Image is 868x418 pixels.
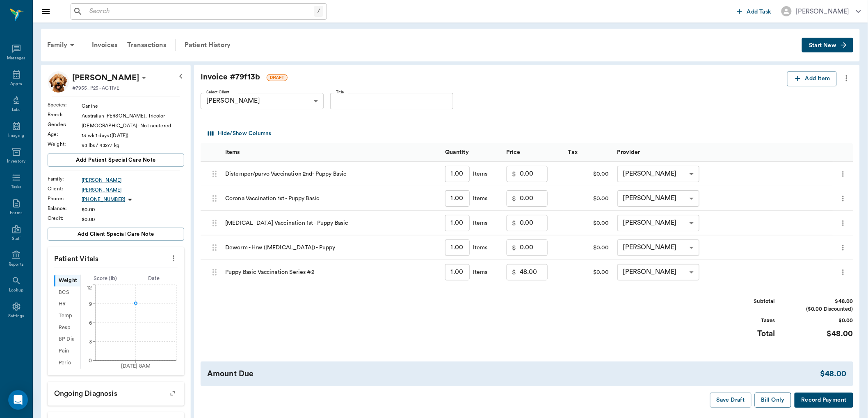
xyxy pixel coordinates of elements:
div: Inventory [7,158,25,165]
div: Invoice # 79f13b [201,71,787,83]
div: Balance : [48,205,82,212]
div: Phone : [48,195,82,202]
p: Ongoing diagnosis [48,382,184,402]
div: Settings [8,313,25,319]
button: more [840,71,853,85]
div: Items [470,268,488,276]
p: #7955_P25 - ACTIVE [72,84,119,92]
div: [PERSON_NAME] [82,176,184,184]
div: Tax [564,143,613,162]
button: Save Draft [710,393,752,408]
p: Patient Vitals [48,247,184,268]
tspan: 3 [89,339,92,344]
div: $0.00 [82,216,184,223]
span: Add patient Special Care Note [76,156,155,165]
div: Appts [10,81,22,87]
p: $ [512,267,516,277]
button: Add Task [734,4,775,19]
div: Items [225,141,240,164]
button: more [837,192,849,206]
div: Lookup [9,287,23,294]
div: 9.1 lbs / 4.1277 kg [82,142,184,149]
div: [PERSON_NAME] [617,215,699,231]
div: Items [470,170,488,178]
div: Australian [PERSON_NAME], Tricolor [82,112,184,120]
div: Subtotal [714,298,775,305]
div: [PERSON_NAME] [617,166,699,182]
div: Breed : [48,111,82,118]
tspan: [DATE] 8AM [121,364,151,368]
div: Items [470,244,488,252]
div: Transactions [122,35,171,55]
div: $0.00 [564,162,613,186]
div: Provider [613,143,833,162]
div: Adam Jones [72,71,139,84]
div: Family : [48,175,82,183]
div: Date [130,275,178,282]
div: [MEDICAL_DATA] Vaccination 1st - Puppy Basic [221,211,441,235]
tspan: 9 [89,301,92,306]
div: $48.00 [792,328,853,340]
div: $0.00 [564,186,613,211]
div: $0.00 [792,317,853,325]
div: $0.00 [564,235,613,260]
p: $ [512,243,516,253]
div: Provider [617,141,640,164]
div: BP Dia [54,334,80,346]
input: 0.00 [520,264,548,280]
div: Gender : [48,121,82,128]
div: 13 wk 1 days ([DATE]) [82,132,184,139]
div: Client : [48,185,82,192]
div: Tax [568,141,578,164]
div: Total [714,328,775,340]
button: Bill Only [755,393,792,408]
div: Items [470,219,488,227]
div: Quantity [445,141,469,164]
div: Distemper/parvo Vaccination 2nd- Puppy Basic [221,162,441,186]
span: DRAFT [267,75,287,81]
tspan: 6 [89,321,92,325]
button: Add patient Special Care Note [48,154,184,167]
div: $0.00 [564,211,613,235]
div: [PERSON_NAME] [617,240,699,256]
div: Species : [48,101,82,108]
input: 0.00 [520,240,548,256]
div: Imaging [8,133,24,139]
button: more [837,241,849,255]
label: Select Client [206,89,230,95]
div: Price [503,143,564,162]
button: Close drawer [38,3,54,20]
div: Amount Due [207,368,820,380]
div: Tasks [11,184,21,190]
a: Invoices [87,35,122,55]
button: more [167,251,180,265]
input: 0.00 [520,215,548,231]
button: Add client Special Care Note [48,228,184,241]
div: Puppy Basic Vaccination Series #2 [221,260,441,285]
tspan: 12 [87,285,92,290]
input: 0.00 [520,166,548,182]
div: Pain [54,345,80,357]
div: Labs [12,107,21,113]
tspan: 0 [89,358,92,363]
div: Items [221,143,441,162]
p: $ [512,194,516,203]
p: [PHONE_NUMBER] [82,196,125,203]
span: Add client Special Care Note [78,230,154,239]
div: $48.00 [792,298,853,305]
p: $ [512,218,516,228]
div: Taxes [714,317,775,325]
button: Select columns [206,127,273,140]
button: more [837,167,849,181]
div: Staff [12,236,21,242]
button: Add Item [787,71,837,86]
a: [PERSON_NAME] [82,186,184,194]
p: [PERSON_NAME] [72,71,139,84]
div: [PERSON_NAME] [201,93,324,109]
div: BCS [54,287,80,298]
div: Canine [82,102,184,110]
div: $0.00 [82,206,184,213]
div: HR [54,298,80,310]
div: Deworm - Hrw ([MEDICAL_DATA]) - Puppy [221,235,441,260]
